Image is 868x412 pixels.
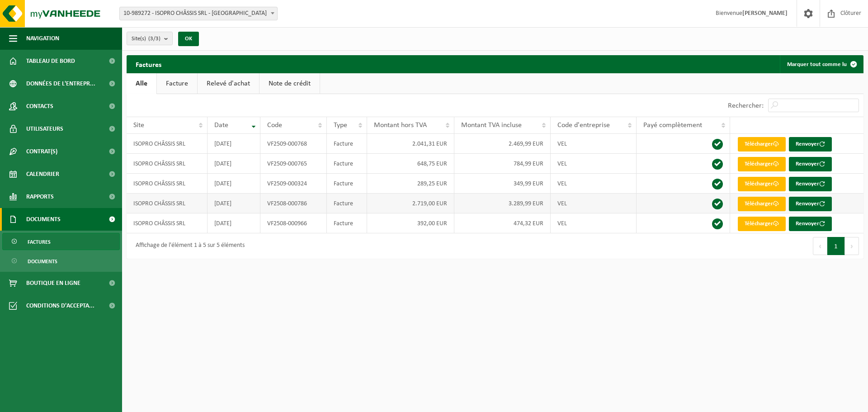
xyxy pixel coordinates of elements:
[374,122,427,129] span: Montant hors TVA
[26,50,75,72] span: Tableau de bord
[454,134,551,154] td: 2.469,99 EUR
[327,134,367,154] td: Facture
[148,36,160,42] count: (3/3)
[551,174,637,194] td: VEL
[780,55,863,73] button: Marquer tout comme lu
[127,174,208,194] td: ISOPRO CHÂSSIS SRL
[26,294,94,317] span: Conditions d'accepta...
[551,134,637,154] td: VEL
[28,233,51,251] span: Factures
[26,27,59,50] span: Navigation
[551,213,637,233] td: VEL
[260,194,327,213] td: VF2508-000786
[26,72,95,95] span: Données de l'entrepr...
[789,177,832,191] button: Renvoyer
[28,253,57,270] span: Documents
[260,154,327,174] td: VF2509-000765
[260,213,327,233] td: VF2508-000966
[367,134,454,154] td: 2.041,31 EUR
[367,154,454,174] td: 648,75 EUR
[208,154,260,174] td: [DATE]
[454,194,551,213] td: 3.289,99 EUR
[813,237,827,255] button: Previous
[738,217,786,231] a: Télécharger
[127,194,208,213] td: ISOPRO CHÂSSIS SRL
[334,122,347,129] span: Type
[728,102,764,109] label: Rechercher:
[267,122,282,129] span: Code
[208,213,260,233] td: [DATE]
[327,213,367,233] td: Facture
[461,122,522,129] span: Montant TVA incluse
[259,73,320,94] a: Note de crédit
[738,157,786,171] a: Télécharger
[127,154,208,174] td: ISOPRO CHÂSSIS SRL
[742,10,788,17] strong: [PERSON_NAME]
[133,122,144,129] span: Site
[26,208,61,231] span: Documents
[557,122,610,129] span: Code d'entreprise
[2,252,120,270] a: Documents
[789,217,832,231] button: Renvoyer
[327,174,367,194] td: Facture
[131,238,245,254] div: Affichage de l'élément 1 à 5 sur 5 éléments
[120,7,277,20] span: 10-989272 - ISOPRO CHÂSSIS SRL - MONT-SUR-MARCHIENNE
[178,32,199,46] button: OK
[367,213,454,233] td: 392,00 EUR
[26,163,59,185] span: Calendrier
[208,194,260,213] td: [DATE]
[208,174,260,194] td: [DATE]
[738,177,786,191] a: Télécharger
[367,174,454,194] td: 289,25 EUR
[327,154,367,174] td: Facture
[551,154,637,174] td: VEL
[132,32,160,46] span: Site(s)
[119,7,278,20] span: 10-989272 - ISOPRO CHÂSSIS SRL - MONT-SUR-MARCHIENNE
[827,237,845,255] button: 1
[738,137,786,152] a: Télécharger
[454,154,551,174] td: 784,99 EUR
[127,73,156,94] a: Alle
[454,213,551,233] td: 474,32 EUR
[26,95,53,118] span: Contacts
[643,122,702,129] span: Payé complètement
[789,197,832,211] button: Renvoyer
[260,174,327,194] td: VF2509-000324
[454,174,551,194] td: 349,99 EUR
[327,194,367,213] td: Facture
[127,55,170,73] h2: Factures
[198,73,259,94] a: Relevé d'achat
[127,32,173,45] button: Site(s)(3/3)
[214,122,228,129] span: Date
[260,134,327,154] td: VF2509-000768
[127,213,208,233] td: ISOPRO CHÂSSIS SRL
[26,140,57,163] span: Contrat(s)
[26,185,54,208] span: Rapports
[208,134,260,154] td: [DATE]
[551,194,637,213] td: VEL
[845,237,859,255] button: Next
[26,272,80,294] span: Boutique en ligne
[367,194,454,213] td: 2.719,00 EUR
[26,118,63,140] span: Utilisateurs
[738,197,786,211] a: Télécharger
[157,73,197,94] a: Facture
[789,157,832,171] button: Renvoyer
[127,134,208,154] td: ISOPRO CHÂSSIS SRL
[2,233,120,250] a: Factures
[789,137,832,152] button: Renvoyer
